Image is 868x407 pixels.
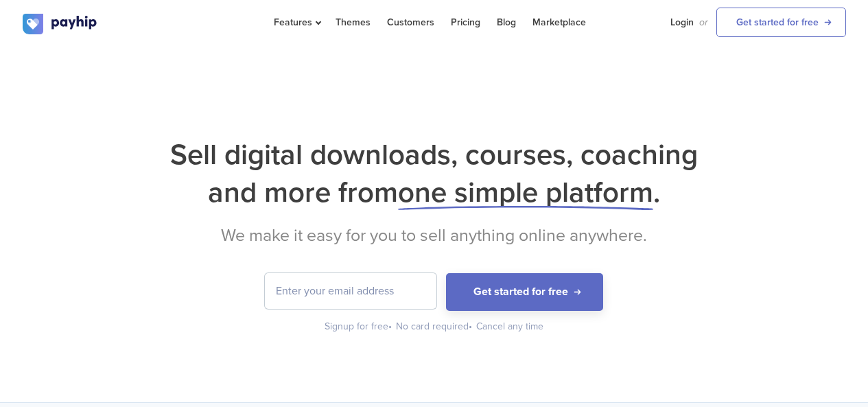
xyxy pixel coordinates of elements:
[23,225,846,246] h2: We make it easy for you to sell anything online anywhere.
[396,320,473,334] div: No card required
[446,273,603,311] button: Get started for free
[23,14,98,34] img: logo.svg
[398,175,653,210] span: one simple platform
[469,321,472,332] span: •
[265,273,436,309] input: Enter your email address
[274,16,319,28] span: Features
[388,321,392,332] span: •
[716,8,846,37] a: Get started for free
[653,175,660,210] span: .
[23,136,846,211] h1: Sell digital downloads, courses, coaching and more from
[476,320,543,334] div: Cancel any time
[325,320,393,334] div: Signup for free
